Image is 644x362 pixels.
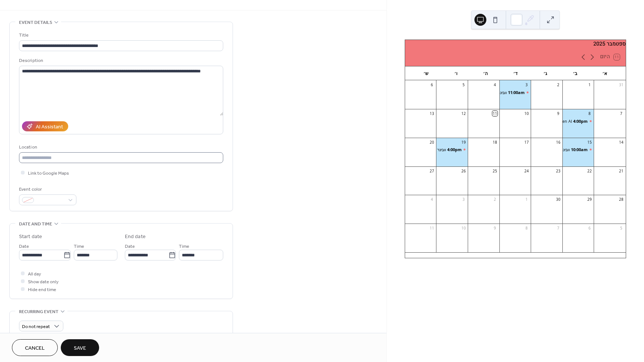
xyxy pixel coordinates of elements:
[28,169,69,177] span: Link to Google Maps
[429,168,435,174] div: 27
[524,140,529,145] div: 17
[19,308,59,316] span: Recurring event
[524,82,529,88] div: 3
[524,168,529,174] div: 24
[429,140,435,145] div: 20
[179,243,189,250] span: Time
[19,243,29,250] span: Date
[492,168,498,174] div: 25
[125,243,135,250] span: Date
[507,90,525,95] span: 11:00am
[28,270,41,278] span: All day
[619,82,624,88] div: 31
[590,66,620,81] div: א׳
[587,82,592,88] div: 1
[461,168,466,174] div: 26
[587,140,592,145] div: 15
[22,322,50,331] span: Do not repeat
[19,19,52,26] span: Event details
[411,66,441,81] div: ש׳
[61,339,99,356] button: Save
[619,226,624,231] div: 5
[492,140,498,145] div: 18
[530,66,560,81] div: ג׳
[524,226,529,231] div: 8
[429,82,435,88] div: 6
[560,66,590,81] div: ב׳
[28,278,59,286] span: Show date only
[25,344,45,352] span: Cancel
[556,168,561,174] div: 23
[28,286,56,294] span: Hide end time
[19,185,75,193] div: Event color
[570,147,588,152] span: 10:00am
[446,147,462,152] span: 4:00pm
[74,243,84,250] span: Time
[587,168,592,174] div: 22
[556,197,561,202] div: 30
[556,140,561,145] div: 16
[36,123,63,131] div: AI Assistant
[405,40,626,48] div: ספטמבר 2025
[524,111,529,116] div: 10
[429,111,435,116] div: 13
[556,111,561,116] div: 9
[19,233,42,241] div: Start date
[19,31,222,39] div: Title
[429,226,435,231] div: 11
[501,66,530,81] div: ד׳
[492,197,498,202] div: 2
[429,197,435,202] div: 4
[619,111,624,116] div: 7
[500,90,531,95] div: וובינר רובוטיקה תבונית לשירות הגיל השלישי
[461,111,466,116] div: 12
[619,168,624,174] div: 21
[563,147,594,152] div: וובינר הגדרת מדדי ביצוע מרכזיים (KPI's) לחדשנות
[461,82,466,88] div: 5
[19,220,52,228] span: Date and time
[556,226,561,231] div: 7
[619,197,624,202] div: 28
[524,197,529,202] div: 1
[74,344,86,352] span: Save
[619,140,624,145] div: 14
[461,197,466,202] div: 3
[22,121,68,131] button: AI Assistant
[572,118,588,124] span: 4:00pm
[125,233,146,241] div: End date
[461,226,466,231] div: 10
[471,66,501,81] div: ה׳
[19,143,222,151] div: Location
[19,57,222,65] div: Description
[12,339,58,356] button: Cancel
[587,111,592,116] div: 8
[556,82,561,88] div: 2
[563,118,594,124] div: Gen AI - איך ארגונים יכולים לקפוץ לסיר הרותח ולהמשיך לשחות?
[587,197,592,202] div: 29
[461,140,466,145] div: 19
[587,226,592,231] div: 6
[436,147,468,152] div: וובינר המשכיות עסקית בעידן המודרני אל מול סט האיומים העדכני
[492,226,498,231] div: 9
[492,111,498,116] div: 11
[441,66,471,81] div: ו׳
[492,82,498,88] div: 4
